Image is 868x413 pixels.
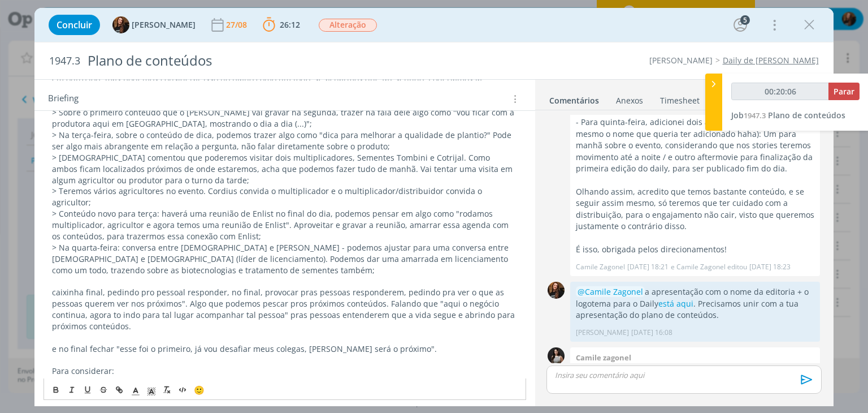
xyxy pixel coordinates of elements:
button: Parar [828,83,860,100]
b: Camile zagonel [576,352,631,363]
p: Na segunda, [PERSON_NAME] nos encontra no hotel na meia tarde, após as reuniões dele. para que po... [52,377,517,399]
img: C [548,347,565,364]
button: 5 [731,16,749,34]
span: [DATE] 18:21 [627,262,669,272]
a: está aqui [658,298,693,309]
span: e Camile Zagonel editou [671,262,747,272]
p: > Sobre o primeiro conteúdo que o [PERSON_NAME] vai gravar na segunda, trazer na fala dele algo c... [52,107,517,130]
span: @Camile Zagonel [578,286,643,297]
a: [PERSON_NAME] [649,55,713,66]
img: T [548,282,565,299]
span: [PERSON_NAME] [132,21,196,29]
div: Plano de conteúdos [83,47,493,75]
a: Timesheet [659,90,700,106]
span: 26:12 [280,19,300,30]
span: 1947.3 [49,55,80,67]
span: [DATE] 18:23 [749,262,791,272]
span: Briefing [48,91,79,106]
span: Cor do Texto [128,383,144,397]
p: caixinha final, pedindo pro pessoal responder, no final, provocar pras pessoas responderem, pedin... [52,287,517,332]
div: 5 [740,15,750,25]
span: Parar [834,86,854,97]
p: Camile Zagonel [576,262,625,272]
p: [PERSON_NAME] [576,328,629,338]
span: [DATE] 16:08 [631,328,672,338]
button: 🙂 [191,383,207,397]
button: T[PERSON_NAME] [112,16,196,33]
span: Cor de Fundo [144,383,159,397]
a: Daily de [PERSON_NAME] [723,55,819,66]
span: Plano de conteúdos [768,110,845,121]
span: 🙂 [194,384,205,395]
p: > Na terça-feira, sobre o conteúdo de dica, podemos trazer algo como "dica para melhorar a qualid... [52,130,517,152]
p: Para considerar: [52,365,517,377]
span: Alteração [319,19,377,32]
button: 26:12 [260,16,303,34]
p: > Teremos vários agricultores no evento. Cordius convida o multiplicador e o multiplicador/distri... [52,186,517,208]
p: - Para quinta-feira, adicionei dois aftermovies (não era teaser mesmo o nome que queria ter adici... [576,117,814,174]
a: Job1947.3Plano de conteúdos [731,110,845,121]
span: Concluir [57,20,92,29]
button: Concluir [49,15,100,35]
p: > [DEMOGRAPHIC_DATA] comentou que poderemos visitar dois multiplicadores, Sementes Tombini e Cotr... [52,152,517,186]
span: 1947.3 [744,110,766,121]
a: Comentários [549,90,600,106]
p: > Na quarta-feira: conversa entre [DEMOGRAPHIC_DATA] e [PERSON_NAME] - podemos ajustar para uma c... [52,242,517,276]
p: É isso, obrigada pelos direcionamentos! [576,244,814,255]
span: e no final fechar "esse foi o primeiro, já vou desafiar meus colegas, [PERSON_NAME] será o próximo". [52,343,437,354]
p: > Conteúdo novo para terça: haverá uma reunião de Enlist no final do dia, podemos pensar em algo ... [52,208,517,242]
p: a apresentação com o nome da editoria + o logotema para o Daily . Precisamos unir com a tua apres... [576,286,814,321]
div: 27/08 [226,21,249,29]
div: dialog [34,8,833,406]
p: Olhando assim, acredito que temos bastante conteúdo, e se seguir assim mesmo, só teremos que ter ... [576,186,814,233]
div: Anexos [616,95,643,106]
button: Alteração [318,18,377,32]
img: T [112,16,129,33]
